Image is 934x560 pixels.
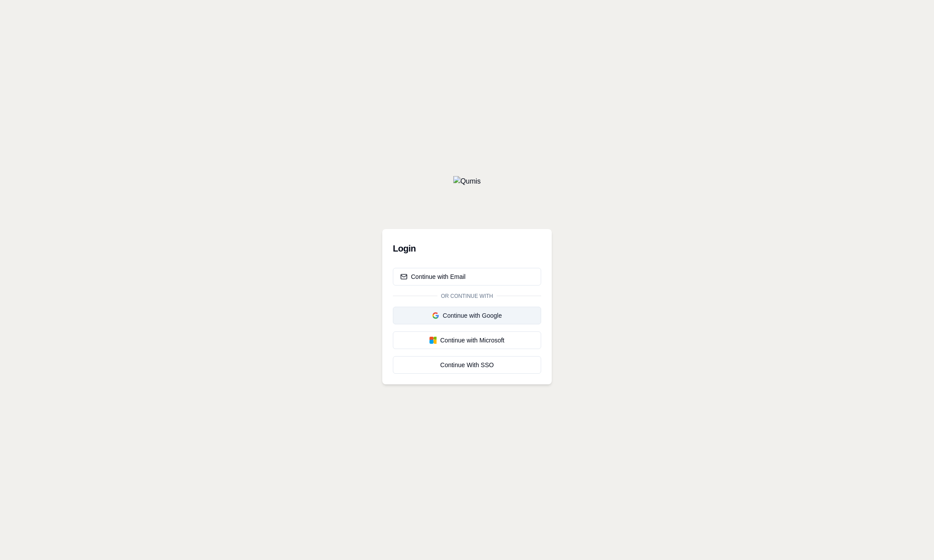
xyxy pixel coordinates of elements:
[393,268,541,286] button: Continue with Email
[393,307,541,324] button: Continue with Google
[393,356,541,374] a: Continue With SSO
[393,240,541,257] h3: Login
[393,331,541,349] button: Continue with Microsoft
[400,272,466,281] div: Continue with Email
[400,311,534,320] div: Continue with Google
[453,176,481,187] img: Qumis
[400,336,534,345] div: Continue with Microsoft
[400,361,534,369] div: Continue With SSO
[437,293,497,300] span: Or continue with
